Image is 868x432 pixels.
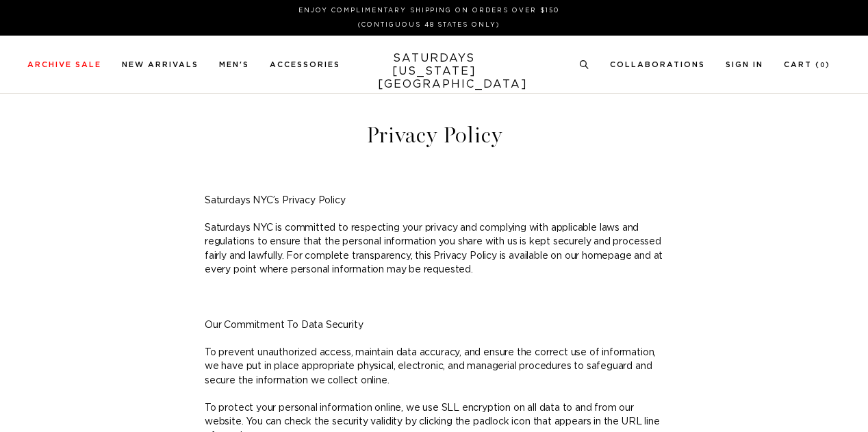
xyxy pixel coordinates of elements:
[378,52,491,91] a: SATURDAYS[US_STATE][GEOGRAPHIC_DATA]
[219,61,249,68] a: Men's
[205,318,663,332] p: Our Commitment To Data Security
[610,61,705,68] a: Collaborations
[726,61,763,68] a: Sign In
[10,124,858,147] h1: Privacy Policy
[27,61,101,68] a: Archive Sale
[33,5,825,16] p: Enjoy Complimentary Shipping on Orders Over $150
[205,194,663,207] p: Saturdays NYC’s Privacy Policy
[205,221,663,277] p: Saturdays NYC is committed to respecting your privacy and complying with applicable laws and regu...
[122,61,199,68] a: New Arrivals
[270,61,340,68] a: Accessories
[784,61,830,68] a: Cart (0)
[820,62,826,68] small: 0
[33,20,825,30] p: (Contiguous 48 States Only)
